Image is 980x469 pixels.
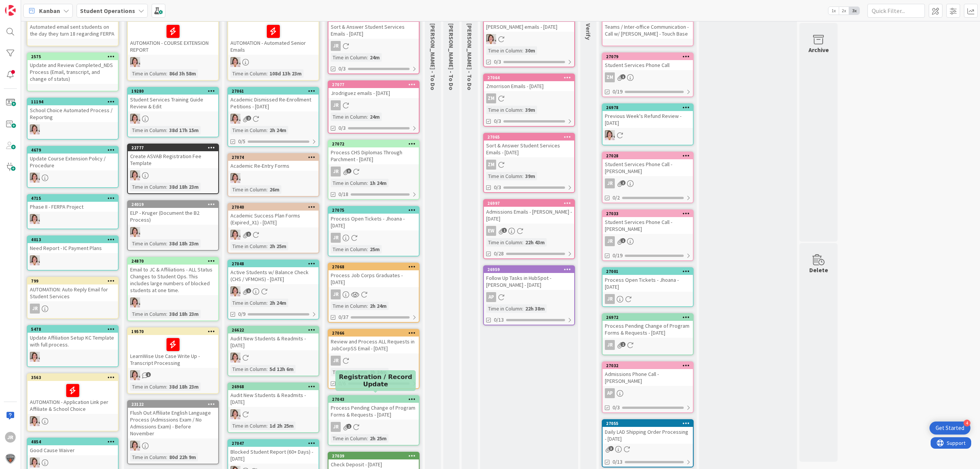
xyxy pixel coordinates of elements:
[228,204,318,211] div: 27040
[606,153,693,159] div: 27028
[232,155,318,160] div: 27074
[328,289,419,299] div: JR
[484,226,574,236] div: EW
[30,173,40,183] img: EW
[602,52,694,97] a: 27079Student Services Phone CallZM0/19
[484,160,574,170] div: ZM
[128,227,218,237] div: EW
[487,75,574,80] div: 27064
[166,310,167,318] span: :
[487,267,574,272] div: 26959
[621,238,626,243] span: 1
[603,22,693,39] div: Teams / Inter-office Communication - Call w/ [PERSON_NAME] - Touch Base
[523,46,537,55] div: 30m
[603,72,693,82] div: ZM
[30,124,40,134] img: EW
[494,183,501,191] span: 0/3
[328,41,419,51] div: JR
[605,72,615,82] div: ZM
[368,302,389,310] div: 2h 24m
[368,245,382,253] div: 25m
[128,88,218,95] div: 19280
[28,236,118,243] div: 4013
[331,233,341,243] div: JR
[486,46,522,55] div: Time in Column
[230,230,240,240] img: EW
[486,226,496,236] div: EW
[603,130,693,140] div: EW
[328,22,419,39] div: Sort & Answer Student Services Emails - [DATE]
[602,313,694,355] a: 26972Process Pending Change of Program Forms & Requests - [DATE]JR
[31,278,118,284] div: 799
[80,7,135,15] b: Student Operations
[246,288,251,293] span: 1
[227,153,319,197] a: 27074Academic Re-Entry FormsEWTime in Column:26m
[612,252,622,260] span: 0/19
[228,154,318,171] div: 27074Academic Re-Entry Forms
[27,98,119,140] a: 11194School Choice Automated Process / ReportingEW
[484,200,574,207] div: 26997
[522,106,523,114] span: :
[328,141,419,147] div: 27072
[28,15,118,39] div: Automated email sent students on the day they turn 18 regarding FERPA
[266,126,268,134] span: :
[166,126,167,134] span: :
[484,81,574,91] div: Zmorrison Emails - [DATE]
[230,114,240,124] img: EW
[484,292,574,302] div: AP
[494,250,504,258] span: 0/28
[486,172,522,180] div: Time in Column
[228,173,318,183] div: EW
[127,257,219,321] a: 24870Email to JC & Affiliations - ALL Status Changes to Student Ops. This includes large numbers ...
[606,105,693,110] div: 26978
[328,147,419,164] div: Process CHS Diplomas Through Parchment - [DATE]
[228,88,318,95] div: 27061
[602,209,694,261] a: 27033Student Services Phone Call - [PERSON_NAME]JR0/19
[131,145,218,150] div: 22777
[602,103,694,145] a: 26978Previous Week's Refund Review - [DATE]EW
[484,15,574,32] div: [PERSON_NAME] emails - [DATE]
[328,207,419,230] div: 27075Process Open Tickets - Jhoana - [DATE]
[166,69,167,78] span: :
[368,113,382,121] div: 24m
[128,114,218,124] div: EW
[28,173,118,183] div: EW
[127,87,219,137] a: 19280Student Services Training Guide Review & EditEWTime in Column:38d 17h 15m
[338,190,348,198] span: 0/18
[484,266,574,273] div: 26959
[331,302,367,310] div: Time in Column
[130,69,166,78] div: Time in Column
[130,239,166,248] div: Time in Column
[268,242,288,250] div: 2h 25m
[131,88,218,94] div: 19280
[268,69,304,78] div: 108d 13h 23m
[484,74,574,91] div: 27064Zmorrison Emails - [DATE]
[28,195,118,212] div: 4715Phase II - FERPA Project
[128,22,218,55] div: AUTOMATION - COURSE EXTENSION REPORT
[128,201,218,208] div: 24019
[486,160,496,170] div: ZM
[27,146,119,188] a: 4679Update Course Extension Policy / ProcedureEW
[128,258,218,295] div: 24870Email to JC & Affiliations - ALL Status Changes to Student Ops. This includes large numbers ...
[484,34,574,44] div: EW
[603,217,693,234] div: Student Services Phone Call - [PERSON_NAME]
[28,195,118,202] div: 4715
[228,161,318,171] div: Academic Re-Entry Forms
[332,82,419,87] div: 27077
[605,236,615,246] div: JR
[621,180,626,185] span: 2
[128,144,218,168] div: 22777Create ASVAB Registration Fee Template
[28,124,118,134] div: EW
[522,238,523,247] span: :
[603,152,693,159] div: 27028
[328,270,419,287] div: Process Job Corps Graduates - [DATE]
[328,140,420,200] a: 27072Process CHS Diplomas Through Parchment - [DATE]JRTime in Column:1h 24m0/18
[328,141,419,164] div: 27072Process CHS Diplomas Through Parchment - [DATE]
[483,199,575,259] a: 26997Admissions Emails - [PERSON_NAME] - [DATE]EWTime in Column:22h 43m0/28
[338,124,346,132] span: 0/3
[230,286,240,296] img: EW
[484,22,574,32] div: [PERSON_NAME] emails - [DATE]
[167,310,201,318] div: 38d 18h 23m
[230,173,240,183] img: EW
[16,1,35,10] span: Support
